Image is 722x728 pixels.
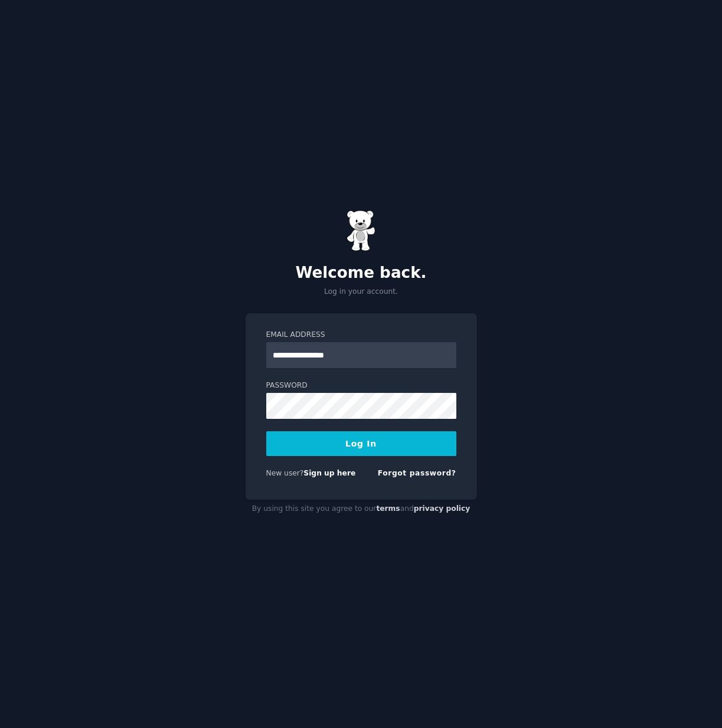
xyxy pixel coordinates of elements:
a: privacy policy [414,504,471,513]
h2: Welcome back. [246,264,477,283]
label: Password [266,381,456,391]
label: Email Address [266,330,456,340]
p: Log in your account. [246,287,477,297]
a: Sign up here [303,469,355,477]
div: By using this site you agree to our and [246,500,477,519]
a: Forgot password? [378,469,456,477]
img: Gummy Bear [347,210,376,251]
a: terms [376,504,400,513]
button: Log In [266,431,456,456]
span: New user? [266,469,304,477]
